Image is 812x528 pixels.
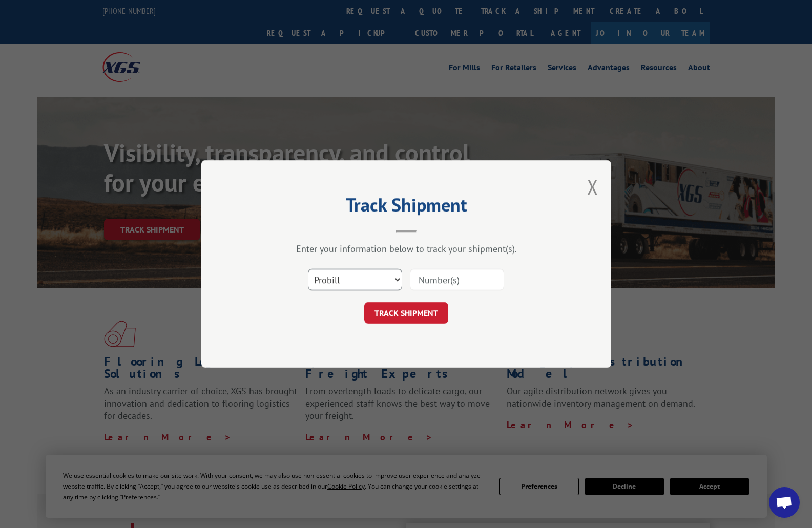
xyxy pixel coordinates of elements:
div: Enter your information below to track your shipment(s). [253,243,560,255]
button: Close modal [587,173,598,200]
div: Open chat [769,487,800,518]
input: Number(s) [410,269,504,290]
button: TRACK SHIPMENT [364,302,448,324]
h2: Track Shipment [253,198,560,217]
